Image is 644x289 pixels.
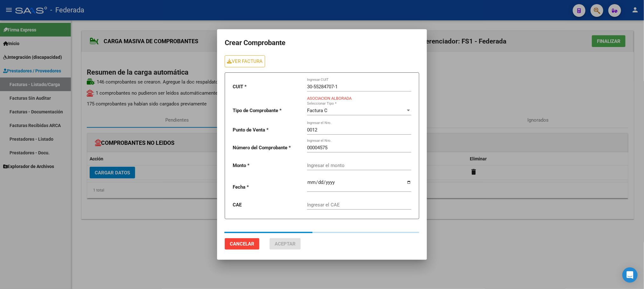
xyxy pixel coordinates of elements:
div: ASOCIACION ALBORADA [307,95,352,101]
button: Cancelar [225,238,259,250]
p: Monto * [233,162,302,169]
h1: Crear Comprobante [225,37,419,49]
p: Punto de Venta * [233,126,302,134]
a: VER FACTURA [225,55,265,67]
div: Open Intercom Messenger [622,267,638,283]
span: Factura C [307,108,327,113]
p: CAE [233,201,302,209]
p: Tipo de Comprobante * [233,107,302,114]
span: Aceptar [275,241,296,247]
p: CUIT * [233,83,302,91]
button: Aceptar [270,238,301,250]
p: Fecha * [233,184,302,191]
span: Cancelar [230,241,254,247]
p: Número del Comprobante * [233,144,302,151]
